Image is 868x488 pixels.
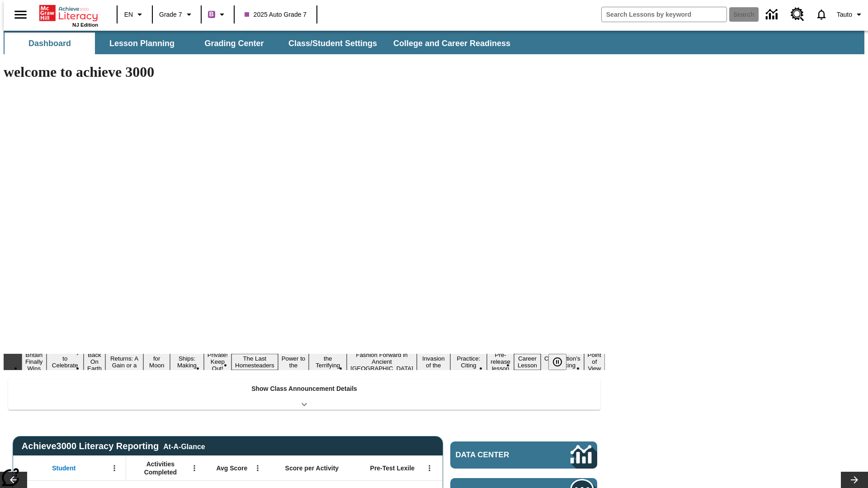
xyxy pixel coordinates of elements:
button: Class/Student Settings [281,33,384,54]
button: Open Menu [108,461,121,475]
button: Slide 8 The Last Homesteaders [231,354,278,370]
button: Open Menu [251,461,264,475]
span: Tauto [837,10,852,19]
button: Slide 16 The Constitution's Balancing Act [541,347,584,377]
button: Dashboard [5,33,95,54]
div: SubNavbar [4,31,864,54]
button: Slide 7 Private! Keep Out! [204,350,231,373]
h1: welcome to achieve 3000 [4,64,605,80]
span: Grade 7 [159,10,182,19]
span: 2025 Auto Grade 7 [245,10,307,19]
p: Show Class Announcement Details [251,384,357,394]
button: Pause [548,354,566,370]
button: Open Menu [423,461,436,475]
button: Slide 1 Britain Finally Wins [22,350,47,373]
a: Notifications [810,3,833,26]
a: Home [39,4,98,22]
button: Slide 14 Pre-release lesson [487,350,514,373]
div: Show Class Announcement Details [8,379,600,410]
button: Slide 13 Mixed Practice: Citing Evidence [450,347,487,377]
button: Slide 17 Point of View [584,350,605,373]
button: Open Menu [188,461,201,475]
button: Slide 2 Get Ready to Celebrate Juneteenth! [47,347,84,377]
button: Lesson carousel, Next [841,472,868,488]
span: Data Center [456,450,540,460]
button: Slide 3 Back On Earth [84,350,105,373]
button: Language: EN, Select a language [120,6,149,23]
button: Profile/Settings [833,6,868,23]
span: Avg Score [216,464,247,472]
div: Home [39,3,98,28]
span: Achieve3000 Literacy Reporting [22,441,205,451]
span: Activities Completed [131,460,190,476]
button: Slide 9 Solar Power to the People [278,347,309,377]
a: Data Center [450,441,597,469]
button: Open side menu [7,1,34,28]
input: search field [602,7,726,22]
span: Score per Activity [285,464,339,472]
span: B [209,9,214,20]
span: Student [52,464,75,472]
button: Slide 6 Cruise Ships: Making Waves [170,347,204,377]
button: College and Career Readiness [386,33,518,54]
button: Slide 4 Free Returns: A Gain or a Drain? [105,347,143,377]
div: SubNavbar [4,33,519,54]
button: Slide 5 Time for Moon Rules? [143,347,170,377]
span: NJ Edition [72,22,98,28]
button: Slide 12 The Invasion of the Free CD [417,347,450,377]
button: Boost Class color is purple. Change class color [204,6,231,23]
div: Pause [548,354,576,370]
button: Slide 10 Attack of the Terrifying Tomatoes [309,347,347,377]
a: Resource Center, Will open in new tab [785,2,810,27]
button: Slide 15 Career Lesson [514,354,541,370]
div: At-A-Glance [163,441,205,451]
span: Pre-Test Lexile [370,464,415,472]
a: Data Center [760,2,785,27]
button: Slide 11 Fashion Forward in Ancient Rome [347,350,417,373]
button: Grading Center [189,33,279,54]
button: Grade: Grade 7, Select a grade [156,6,198,23]
button: Lesson Planning [97,33,187,54]
span: EN [124,10,133,19]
